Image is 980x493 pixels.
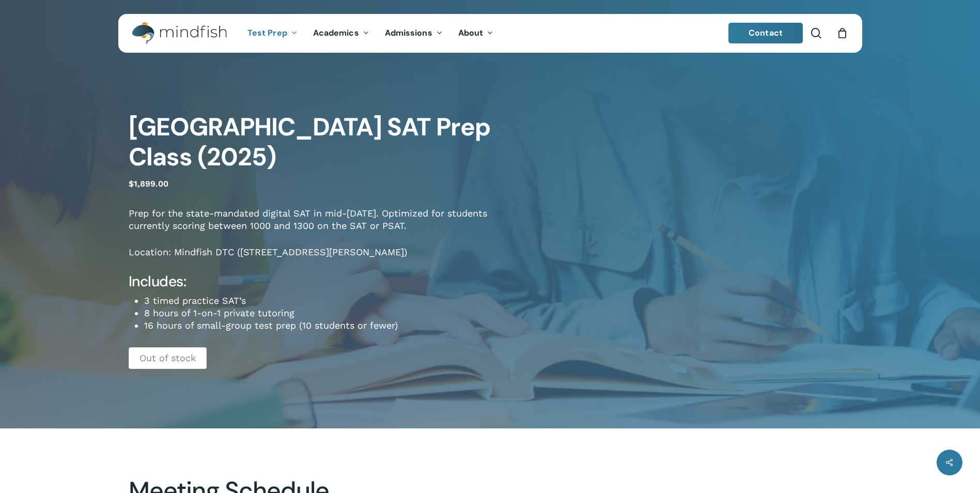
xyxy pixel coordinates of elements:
li: 16 hours of small-group test prep (10 students or fewer) [144,319,490,332]
span: Academics [313,27,359,38]
bdi: 1,899.00 [129,179,168,189]
a: Contact [728,23,803,43]
a: About [450,29,502,38]
span: About [458,27,484,38]
h4: Includes: [129,272,490,291]
a: Admissions [377,29,450,38]
p: Out of stock [129,347,207,369]
p: Prep for the state-mandated digital SAT in mid-[DATE]. Optimized for students currently scoring b... [129,207,490,246]
span: $ [129,179,134,189]
span: Admissions [385,27,432,38]
a: Academics [305,29,377,38]
li: 8 hours of 1-on-1 private tutoring [144,307,490,319]
p: Location: Mindfish DTC ([STREET_ADDRESS][PERSON_NAME]) [129,246,490,272]
span: Test Prep [247,27,287,38]
span: Contact [749,27,783,38]
nav: Main Menu [240,14,501,53]
a: Test Prep [240,29,305,38]
header: Main Menu [118,14,862,53]
h1: [GEOGRAPHIC_DATA] SAT Prep Class (2025) [129,112,490,172]
li: 3 timed practice SAT’s [144,295,490,307]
